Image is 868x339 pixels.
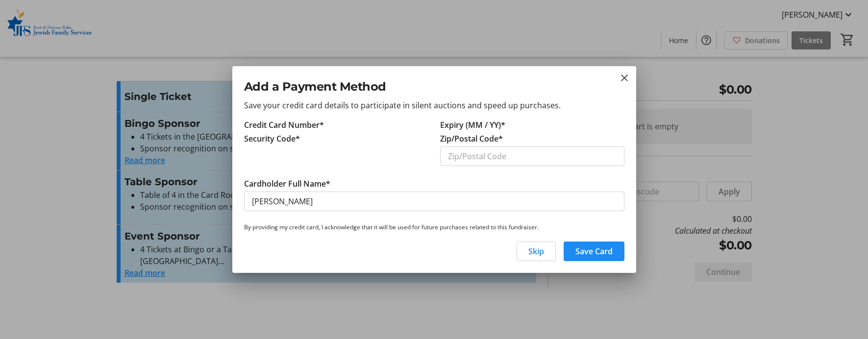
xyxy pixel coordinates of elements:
label: Cardholder Full Name* [244,178,330,190]
span: Save Card [575,245,613,257]
input: Zip/Postal Code [440,146,624,166]
label: Security Code* [244,133,300,145]
label: Zip/Postal Code* [440,133,503,145]
span: Skip [528,245,544,257]
label: Expiry (MM / YY)* [440,119,505,131]
button: Skip [517,242,556,261]
input: Card Holder Name [244,192,624,211]
h2: Add a Payment Method [244,78,624,96]
label: Credit Card Number* [244,119,324,131]
button: Save Card [564,242,624,261]
p: Save your credit card details to participate in silent auctions and speed up purchases. [244,99,624,111]
button: close [619,72,630,84]
p: By providing my credit card, I acknowledge that it will be used for future purchases related to t... [244,223,624,232]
